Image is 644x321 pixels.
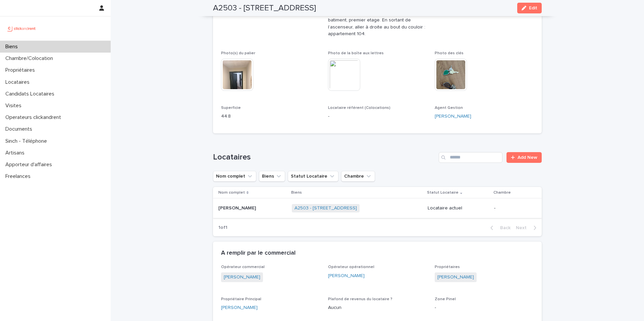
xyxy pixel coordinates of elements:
[494,205,531,211] p: -
[437,274,474,281] a: [PERSON_NAME]
[328,272,365,279] a: [PERSON_NAME]
[3,150,30,156] p: Artisans
[3,79,35,85] p: Locataires
[3,126,38,132] p: Documents
[435,51,464,55] span: Photo des clés
[439,152,502,163] input: Search
[496,226,511,230] span: Back
[5,22,38,35] img: UCB0brd3T0yccxBKYDjQ
[435,297,456,301] span: Zone Pinel
[529,6,537,10] span: Edit
[328,113,427,120] p: -
[513,225,542,231] button: Next
[221,304,258,311] a: [PERSON_NAME]
[259,171,285,182] button: Biens
[428,205,489,211] p: Locataire actuel
[218,189,245,196] p: Nom complet
[328,106,390,110] span: Locataire référent (Colocations)
[3,103,27,109] p: Visites
[213,152,436,162] h1: Locataires
[3,114,66,121] p: Operateurs clickandrent
[517,3,542,13] button: Edit
[221,297,261,301] span: Propriétaire Principal
[435,106,463,110] span: Agent Gestion
[3,55,58,62] p: Chambre/Colocation
[506,152,542,163] a: Add New
[221,51,255,55] span: Photo(s) du palier
[3,67,40,73] p: Propriétaires
[3,91,60,97] p: Candidats Locataires
[288,171,338,182] button: Statut Locataire
[213,219,233,236] p: 1 of 1
[213,3,316,13] h2: A2503 - [STREET_ADDRESS]
[3,162,57,168] p: Apporteur d'affaires
[221,250,296,257] h2: A remplir par le commercial
[291,189,302,196] p: Biens
[221,265,265,269] span: Opérateur commercial
[294,205,357,211] a: A2503 - [STREET_ADDRESS]
[516,226,531,230] span: Next
[3,44,23,50] p: Biens
[3,138,52,144] p: Sinch - Téléphone
[213,199,542,218] tr: [PERSON_NAME][PERSON_NAME] A2503 - [STREET_ADDRESS] Locataire actuel-
[213,171,256,182] button: Nom complet
[218,204,257,211] p: [PERSON_NAME]
[485,225,513,231] button: Back
[224,274,260,281] a: [PERSON_NAME]
[427,189,459,196] p: Statut Locataire
[328,265,374,269] span: Opérateur opérationnel
[493,189,511,196] p: Chambre
[435,113,471,120] a: [PERSON_NAME]
[435,304,534,311] p: -
[328,304,427,311] p: Aucun
[435,265,460,269] span: Propriétaires
[221,106,241,110] span: Superficie
[328,297,392,301] span: Plafond de revenus du locataire ?
[3,173,36,180] p: Freelances
[221,113,320,120] p: 44.8
[518,155,537,160] span: Add New
[328,51,384,55] span: Photo de la boîte aux lettres
[341,171,375,182] button: Chambre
